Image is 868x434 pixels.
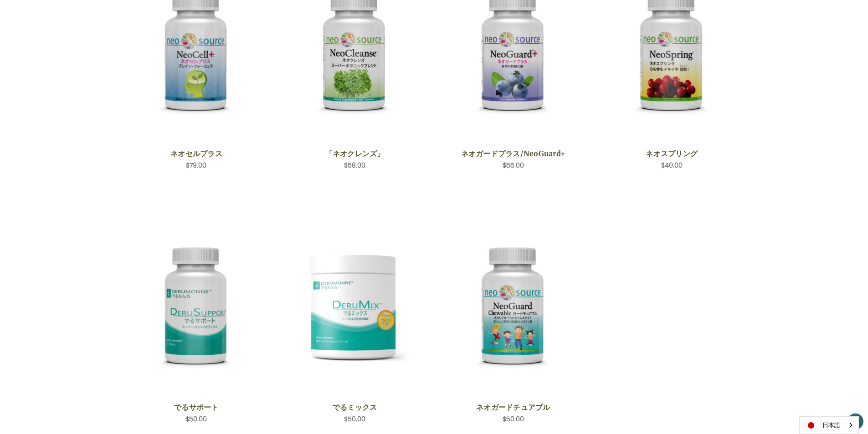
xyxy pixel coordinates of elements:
a: ネオガードプラス/NeoGuard+ [451,148,576,159]
span: $58.00 [344,161,365,170]
a: NeoGuard Chewable,$50.00 [446,217,581,395]
a: ネオセルプラス [134,148,259,159]
a: DeruMix,$50.00 [287,217,422,395]
a: 「ネオクレンズ」 [292,148,417,159]
span: $40.00 [661,161,683,170]
img: ネオガードチュアブル [446,239,581,374]
a: 日本語 [800,417,858,434]
a: ネオガードチュアブル [451,402,576,413]
aside: Language selected: 日本語 [799,416,859,434]
img: でるサポート [129,239,264,374]
span: $50.00 [503,414,524,424]
span: $79.00 [186,161,206,170]
a: ネオスプリング [609,148,734,159]
a: でるミックス [292,402,417,413]
img: でるミックス [287,239,422,374]
a: DeruSupport,$50.00 [129,217,264,395]
span: $50.00 [344,414,365,424]
a: でるサポート [134,402,259,413]
div: Language [799,416,859,434]
span: $50.00 [185,414,207,424]
span: $55.00 [503,161,524,170]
